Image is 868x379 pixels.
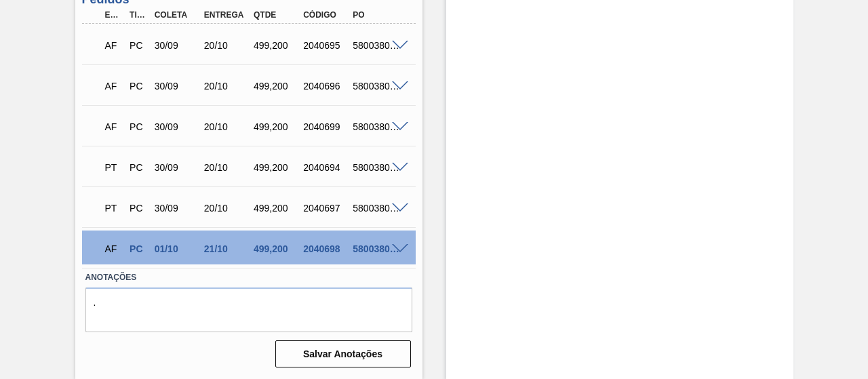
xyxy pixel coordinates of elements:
button: Salvar Anotações [275,340,411,367]
div: 20/10/2025 [201,203,254,214]
div: 499,200 [250,162,304,173]
div: 5800380622 [349,243,403,254]
div: 5800380141 [349,121,403,132]
div: 5800380138 [349,40,403,51]
p: AF [105,81,122,92]
label: Anotações [85,268,412,287]
div: 20/10/2025 [201,162,254,173]
p: PT [105,203,122,214]
p: PT [105,162,122,173]
div: Aguardando Faturamento [102,234,125,264]
div: 30/09/2025 [151,121,205,132]
div: 30/09/2025 [151,81,205,92]
p: AF [105,121,122,132]
div: 21/10/2025 [201,243,254,254]
div: 30/09/2025 [151,40,205,51]
div: 20/10/2025 [201,121,254,132]
div: Etapa [102,10,125,20]
div: Coleta [151,10,205,20]
div: Pedido de Compra [126,243,150,254]
div: 2040696 [300,81,353,92]
textarea: . [85,287,412,332]
div: 499,200 [250,81,304,92]
div: 2040695 [300,40,353,51]
div: Pedido de Compra [126,162,150,173]
p: AF [105,40,122,51]
div: Qtde [250,10,304,20]
p: AF [105,243,122,254]
div: 5800380140 [349,203,403,214]
div: Código [300,10,353,20]
div: Pedido de Compra [126,40,150,51]
div: 20/10/2025 [201,81,254,92]
div: 30/09/2025 [151,162,205,173]
div: 2040699 [300,121,353,132]
div: Aguardando Faturamento [102,71,125,101]
div: Pedido de Compra [126,121,150,132]
div: Pedido em Trânsito [102,193,125,223]
div: 499,200 [250,243,304,254]
div: Tipo [126,10,150,20]
div: 5800380137 [349,162,403,173]
div: 20/10/2025 [201,40,254,51]
div: 30/09/2025 [151,203,205,214]
div: 499,200 [250,40,304,51]
div: Aguardando Faturamento [102,31,125,60]
div: Aguardando Faturamento [102,112,125,142]
div: Pedido em Trânsito [102,153,125,182]
div: Entrega [201,10,254,20]
div: 01/10/2025 [151,243,205,254]
div: 2040698 [300,243,353,254]
div: 5800380139 [349,81,403,92]
div: 499,200 [250,121,304,132]
div: Pedido de Compra [126,81,150,92]
div: Pedido de Compra [126,203,150,214]
div: 2040694 [300,162,353,173]
div: PO [349,10,403,20]
div: 499,200 [250,203,304,214]
div: 2040697 [300,203,353,214]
